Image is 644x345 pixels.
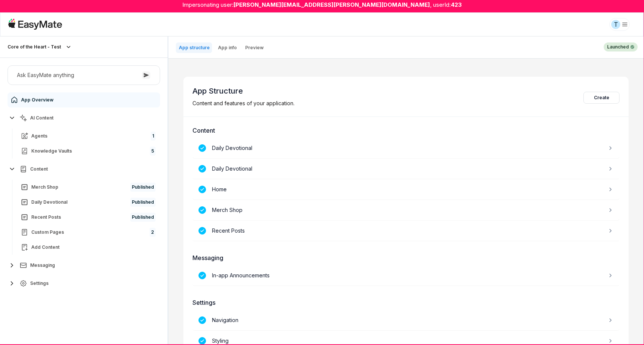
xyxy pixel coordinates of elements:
[8,162,160,177] button: Content
[611,20,620,29] div: T
[192,179,620,200] a: Home
[192,265,620,286] a: In-app Announcements
[8,65,160,85] button: Ask EasyMate anything
[8,276,160,291] button: Settings
[30,166,48,172] span: Content
[212,165,252,173] p: Daily Devotional
[150,228,156,237] span: 2
[192,159,620,179] a: Daily Devotional
[31,214,61,220] span: Recent Posts
[179,45,210,51] p: App structure
[212,185,227,194] p: Home
[8,258,160,273] button: Messaging
[18,180,159,195] a: Merch ShopPublished
[212,337,229,345] p: Styling
[192,99,295,107] p: Content and features of your application.
[21,97,53,103] span: App Overview
[31,244,60,250] span: Add Content
[192,86,295,96] p: App Structure
[8,92,160,107] a: App Overview
[192,253,620,262] h3: Messaging
[18,129,159,144] a: Agents1
[245,45,264,51] p: Preview
[192,221,620,241] a: Recent Posts
[212,316,238,324] p: Navigation
[8,42,73,51] button: Core of the Heart - Test
[31,229,64,235] span: Custom Pages
[212,206,243,214] p: Merch Shop
[18,225,159,240] a: Custom Pages2
[218,45,237,51] p: App info
[192,138,620,159] a: Daily Devotional
[212,144,252,152] p: Daily Devotional
[18,195,159,210] a: Daily DevotionalPublished
[8,110,160,126] button: AI Content
[31,184,58,190] span: Merch Shop
[151,132,156,141] span: 1
[583,92,620,104] button: Create
[130,183,156,192] span: Published
[30,115,53,121] span: AI Content
[192,200,620,221] a: Merch Shop
[18,144,159,159] a: Knowledge Vaults5
[212,271,270,280] p: In-app Announcements
[8,44,61,50] p: Core of the Heart - Test
[233,1,430,9] strong: [PERSON_NAME][EMAIL_ADDRESS][PERSON_NAME][DOMAIN_NAME]
[30,280,49,286] span: Settings
[607,44,629,50] p: Launched
[150,147,156,156] span: 5
[31,133,47,139] span: Agents
[192,126,620,135] h3: Content
[31,148,72,154] span: Knowledge Vaults
[451,1,462,9] strong: 423
[192,310,620,331] a: Navigation
[212,227,245,235] p: Recent Posts
[30,262,55,268] span: Messaging
[130,198,156,207] span: Published
[192,298,620,307] h3: Settings
[130,213,156,222] span: Published
[18,210,159,225] a: Recent PostsPublished
[31,199,67,205] span: Daily Devotional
